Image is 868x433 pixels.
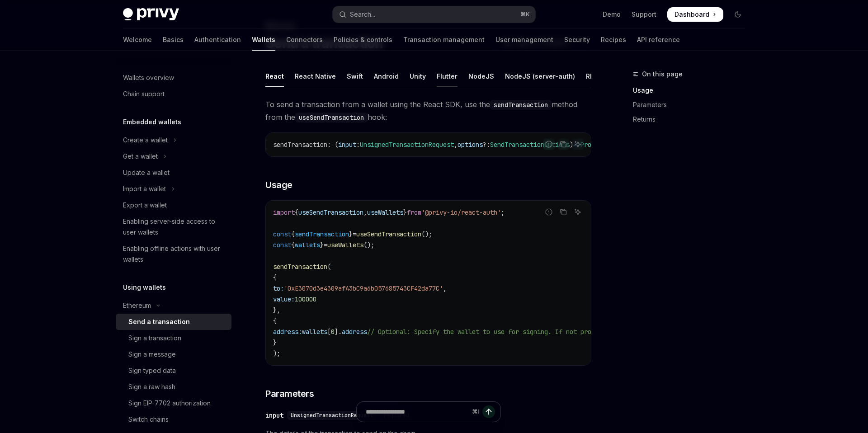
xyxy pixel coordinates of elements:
[601,29,626,51] a: Recipes
[302,328,327,336] span: wallets
[295,230,349,238] span: sendTransaction
[356,141,360,149] span: :
[295,208,298,216] span: {
[128,414,169,425] div: Switch chains
[333,6,535,23] button: Open search
[295,113,368,122] code: useSendTransaction
[116,411,231,428] a: Switch chains
[123,89,165,99] div: Chain support
[331,328,335,336] span: 0
[334,29,392,51] a: Policies & controls
[454,141,458,149] span: ,
[123,243,226,265] div: Enabling offline actions with user wallets
[194,29,241,51] a: Authentication
[295,241,320,249] span: wallets
[586,66,614,87] div: REST API
[410,66,426,87] div: Unity
[363,241,374,249] span: ();
[123,29,152,51] a: Welcome
[273,317,277,325] span: {
[116,70,231,86] a: Wallets overview
[490,141,570,149] span: SendTransactionOptions
[273,230,291,238] span: const
[403,29,485,51] a: Transaction management
[437,66,458,87] div: Flutter
[265,387,314,400] span: Parameters
[543,138,555,150] button: Report incorrect code
[116,330,231,346] a: Sign a transaction
[350,9,375,20] div: Search...
[353,230,356,238] span: =
[543,206,555,218] button: Report incorrect code
[116,395,231,411] a: Sign EIP-7702 authorization
[295,295,316,303] span: 100000
[123,8,179,21] img: dark logo
[327,263,331,271] span: (
[116,314,231,330] a: Send a transaction
[116,379,231,395] a: Sign a raw hash
[667,7,723,22] a: Dashboard
[116,346,231,362] a: Sign a message
[421,230,432,238] span: ();
[342,328,367,336] span: address
[495,29,553,51] a: User management
[363,208,367,216] span: ,
[273,284,284,292] span: to:
[116,86,231,102] a: Chain support
[128,349,176,360] div: Sign a message
[403,208,407,216] span: }
[557,138,569,150] button: Copy the contents from the code block
[421,208,501,216] span: '@privy-io/react-auth'
[374,66,399,87] div: Android
[284,284,443,292] span: '0xE3070d3e4309afA3bC9a6b057685743CF42da77C'
[123,151,158,162] div: Get a wallet
[128,333,181,344] div: Sign a transaction
[633,112,752,127] a: Returns
[273,349,280,358] span: );
[273,241,291,249] span: const
[128,381,175,392] div: Sign a raw hash
[163,29,184,51] a: Basics
[273,141,327,149] span: sendTransaction
[338,141,356,149] span: input
[123,184,166,194] div: Import a wallet
[123,117,181,127] h5: Embedded wallets
[116,240,231,268] a: Enabling offline actions with user wallets
[520,11,530,18] span: ⌘ K
[347,66,363,87] div: Swift
[557,206,569,218] button: Copy the contents from the code block
[501,208,505,216] span: ;
[273,306,280,314] span: },
[349,230,353,238] span: }
[291,241,295,249] span: {
[324,241,327,249] span: =
[265,98,591,123] span: To send a transaction from a wallet using the React SDK, use the method from the hook:
[291,230,295,238] span: {
[360,141,454,149] span: UnsignedTransactionRequest
[564,29,590,51] a: Security
[128,398,211,409] div: Sign EIP-7702 authorization
[116,181,231,197] button: Toggle Import a wallet section
[295,66,336,87] div: React Native
[632,10,656,19] a: Support
[116,213,231,240] a: Enabling server-side access to user wallets
[327,141,338,149] span: : (
[273,273,277,282] span: {
[116,165,231,181] a: Update a wallet
[366,402,468,422] input: Ask a question...
[128,316,190,327] div: Send a transaction
[273,208,295,216] span: import
[642,69,683,80] span: On this page
[116,197,231,213] a: Export a wallet
[572,138,584,150] button: Ask AI
[123,282,166,293] h5: Using wallets
[123,300,151,311] div: Ethereum
[286,29,323,51] a: Connectors
[367,208,403,216] span: useWallets
[731,7,745,22] button: Toggle dark mode
[265,66,284,87] div: React
[327,241,363,249] span: useWallets
[123,200,167,211] div: Export a wallet
[116,132,231,148] button: Toggle Create a wallet section
[116,362,231,379] a: Sign typed data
